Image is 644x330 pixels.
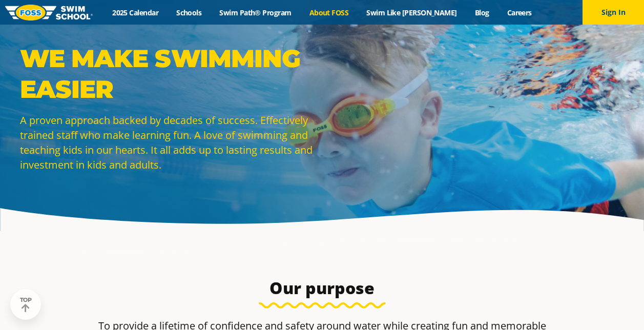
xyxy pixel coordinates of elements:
a: 2025 Calendar [103,8,168,17]
p: WE MAKE SWIMMING EASIER [20,43,317,105]
div: TOP [20,297,32,313]
a: Careers [498,8,541,17]
a: Schools [168,8,211,17]
a: Swim Path® Program [211,8,300,17]
h3: Our purpose [80,278,564,298]
a: Blog [466,8,498,17]
img: FOSS Swim School Logo [5,5,93,20]
a: Swim Like [PERSON_NAME] [358,8,466,17]
p: A proven approach backed by decades of success. Effectively trained staff who make learning fun. ... [20,113,317,172]
a: About FOSS [300,8,358,17]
